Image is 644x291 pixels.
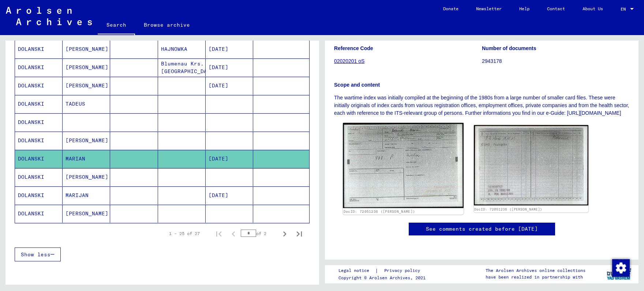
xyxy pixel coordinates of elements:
[206,40,253,58] mat-cell: [DATE]
[482,57,629,65] p: 2943178
[21,251,50,258] span: Show less
[338,267,429,275] div: |
[15,205,63,223] mat-cell: DOLANSKI
[334,45,373,51] b: Reference Code
[338,267,375,275] a: Legal notice
[378,267,429,275] a: Privacy policy
[292,226,307,241] button: Last page
[15,247,61,261] button: Show less
[226,226,241,241] button: Previous page
[63,77,110,95] mat-cell: [PERSON_NAME]
[206,58,253,76] mat-cell: [DATE]
[63,40,110,58] mat-cell: [PERSON_NAME]
[15,113,63,131] mat-cell: DOLANSKI
[474,207,542,211] a: DocID: 72051236 ([PERSON_NAME])
[63,205,110,223] mat-cell: [PERSON_NAME]
[63,132,110,150] mat-cell: [PERSON_NAME]
[15,186,63,204] mat-cell: DOLANSKI
[15,168,63,186] mat-cell: DOLANSKI
[426,225,538,233] a: See comments created before [DATE]
[15,58,63,76] mat-cell: DOLANSKI
[482,45,536,51] b: Number of documents
[612,259,630,277] img: Change consent
[15,150,63,168] mat-cell: DOLANSKI
[63,150,110,168] mat-cell: MARIAN
[338,275,429,281] p: Copyright © Arolsen Archives, 2021
[158,58,206,76] mat-cell: Blumenau Krs. [GEOGRAPHIC_DATA]
[206,186,253,204] mat-cell: [DATE]
[15,40,63,58] mat-cell: DOLANSKI
[206,77,253,95] mat-cell: [DATE]
[334,82,380,88] b: Scope and content
[158,40,206,58] mat-cell: HAJNOWKA
[206,150,253,168] mat-cell: [DATE]
[211,226,226,241] button: First page
[474,125,589,205] img: 002.jpg
[241,230,277,237] div: of 2
[621,7,629,12] span: EN
[63,58,110,76] mat-cell: [PERSON_NAME]
[334,94,629,117] p: The wartime index was initially compiled at the beginning of the 1980s from a large number of sma...
[277,226,292,241] button: Next page
[63,95,110,113] mat-cell: TADEUS
[486,274,585,280] p: have been realized in partnership with
[344,209,415,213] a: DocID: 72051236 ([PERSON_NAME])
[343,123,463,208] img: 001.jpg
[334,58,364,64] a: 02020201 oS
[6,7,92,25] img: Arolsen_neg.svg
[15,95,63,113] mat-cell: DOLANSKI
[169,230,200,237] div: 1 – 25 of 27
[98,16,135,35] a: Search
[486,267,585,274] p: The Arolsen Archives online collections
[135,16,199,34] a: Browse archive
[63,168,110,186] mat-cell: [PERSON_NAME]
[15,77,63,95] mat-cell: DOLANSKI
[605,265,633,283] img: yv_logo.png
[63,186,110,204] mat-cell: MARIJAN
[15,132,63,150] mat-cell: DOLANSKI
